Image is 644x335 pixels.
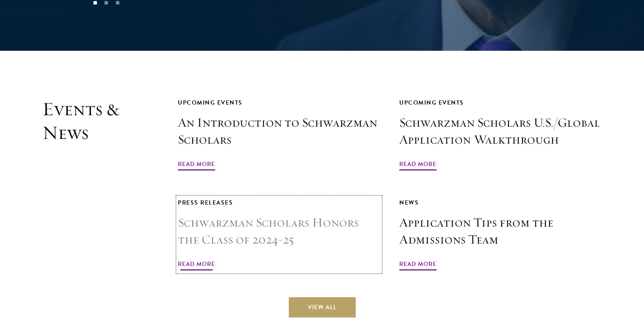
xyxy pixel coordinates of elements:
span: Read More [178,259,215,272]
span: Read More [399,259,437,272]
div: Upcoming Events [178,97,380,108]
a: View All [289,297,356,318]
div: Upcoming Events [399,97,602,108]
h3: Application Tips from the Admissions Team [399,214,602,248]
a: Press Releases Schwarzman Scholars Honors the Class of 2024-25 Read More [178,197,380,272]
a: News Application Tips from the Admissions Team Read More [399,197,602,272]
div: Press Releases [178,197,380,208]
span: Read More [399,159,437,172]
h2: Events & News [42,97,135,272]
a: Upcoming Events Schwarzman Scholars U.S./Global Application Walkthrough Read More [399,97,602,172]
span: Read More [178,159,215,172]
h3: Schwarzman Scholars U.S./Global Application Walkthrough [399,114,602,148]
div: News [399,197,602,208]
h3: Schwarzman Scholars Honors the Class of 2024-25 [178,214,380,248]
h3: An Introduction to Schwarzman Scholars [178,114,380,148]
a: Upcoming Events An Introduction to Schwarzman Scholars Read More [178,97,380,172]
